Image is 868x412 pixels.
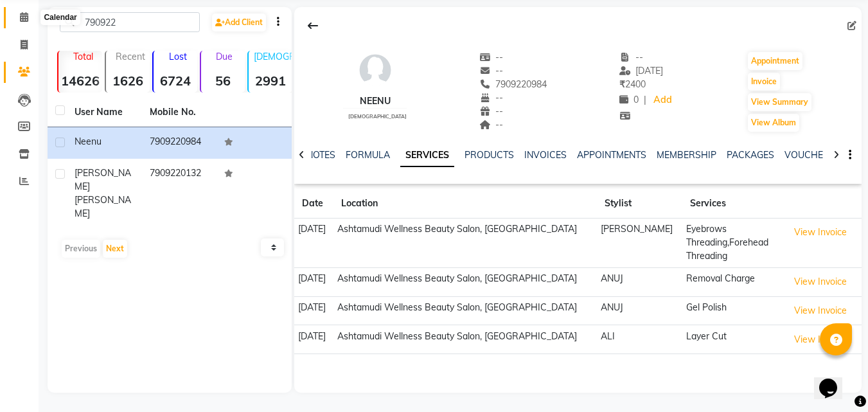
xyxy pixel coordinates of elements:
[748,114,799,132] button: View Album
[333,189,597,219] th: Location
[682,296,784,325] td: Gel Polish
[682,325,784,354] td: Layer Cut
[142,127,217,159] td: 7909220984
[619,78,646,90] span: 2400
[788,301,853,321] button: View Invoice
[111,51,150,62] p: Recent
[294,267,333,296] td: [DATE]
[597,219,682,268] td: [PERSON_NAME]
[597,267,682,296] td: ANUJ
[106,73,150,89] strong: 1626
[479,105,504,117] span: --
[748,73,780,91] button: Invoice
[479,92,504,103] span: --
[348,113,407,120] span: [DEMOGRAPHIC_DATA]
[254,51,292,62] p: [DEMOGRAPHIC_DATA]
[479,65,504,76] span: --
[788,222,853,242] button: View Invoice
[597,189,682,219] th: Stylist
[619,78,625,90] span: ₹
[67,98,142,127] th: User Name
[64,51,102,62] p: Total
[657,149,716,161] a: MEMBERSHIP
[524,149,567,161] a: INVOICES
[306,149,335,161] a: NOTES
[142,159,217,228] td: 7909220132
[343,94,407,108] div: Neenu
[479,51,504,63] span: --
[204,51,245,62] p: Due
[58,73,102,89] strong: 14626
[201,73,245,89] strong: 56
[333,325,597,354] td: Ashtamudi Wellness Beauty Salon, [GEOGRAPHIC_DATA]
[75,167,131,192] span: [PERSON_NAME]
[619,51,644,63] span: --
[75,194,131,219] span: [PERSON_NAME]
[748,52,802,70] button: Appointment
[784,149,835,161] a: VOUCHERS
[40,10,80,25] div: Calendar
[465,149,514,161] a: PRODUCTS
[356,51,394,89] img: avatar
[788,330,853,350] button: View Invoice
[577,149,646,161] a: APPOINTMENTS
[400,144,454,167] a: SERVICES
[814,361,855,399] iframe: chat widget
[294,325,333,354] td: [DATE]
[294,296,333,325] td: [DATE]
[597,325,682,354] td: ALI
[75,136,102,147] span: Neenu
[788,272,853,292] button: View Invoice
[60,12,200,32] input: Search by Name/Mobile/Email/Code
[682,189,784,219] th: Services
[644,93,646,107] span: |
[159,51,197,62] p: Lost
[103,240,127,258] button: Next
[154,73,197,89] strong: 6724
[333,267,597,296] td: Ashtamudi Wellness Beauty Salon, [GEOGRAPHIC_DATA]
[249,73,292,89] strong: 2991
[619,65,664,76] span: [DATE]
[619,94,639,105] span: 0
[748,93,811,111] button: View Summary
[682,267,784,296] td: Removal Charge
[294,219,333,268] td: [DATE]
[333,219,597,268] td: Ashtamudi Wellness Beauty Salon, [GEOGRAPHIC_DATA]
[651,91,674,109] a: Add
[682,219,784,268] td: Eyebrows Threading,Forehead Threading
[142,98,217,127] th: Mobile No.
[597,296,682,325] td: ANUJ
[346,149,390,161] a: FORMULA
[727,149,774,161] a: PACKAGES
[333,296,597,325] td: Ashtamudi Wellness Beauty Salon, [GEOGRAPHIC_DATA]
[294,189,333,219] th: Date
[479,119,504,130] span: --
[299,13,326,38] div: Back to Client
[479,78,547,90] span: 7909220984
[212,13,266,31] a: Add Client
